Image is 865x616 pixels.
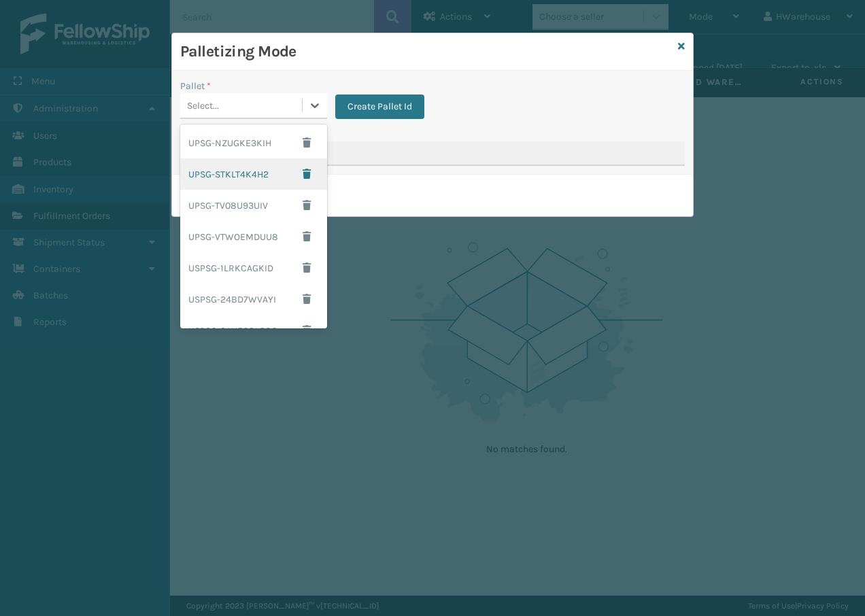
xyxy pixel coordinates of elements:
[180,252,327,284] div: USPSG-1LRKCAGKID
[180,284,327,315] div: USPSG-24BD7WVAYI
[180,79,211,93] label: Pallet
[180,158,327,190] div: UPSG-STKLT4K4H2
[180,190,327,221] div: UPSG-TV08U93UIV
[335,95,424,119] button: Create Pallet Id
[180,127,327,158] div: UPSG-NZUGKE3KIH
[180,221,327,252] div: UPSG-VTWOEMDUU8
[187,99,219,113] div: Select...
[180,315,327,346] div: USPSG-2AUEC8LBDR
[180,41,673,62] h3: Palletizing Mode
